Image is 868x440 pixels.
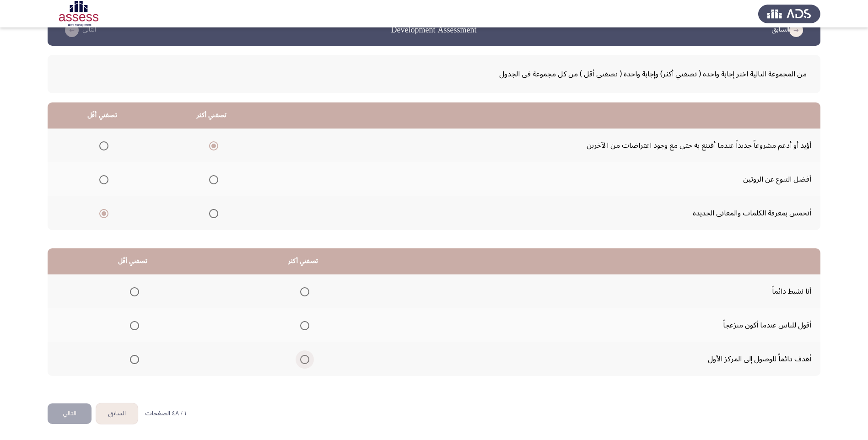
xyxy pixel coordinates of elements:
[59,23,99,38] button: check the missing
[126,317,139,333] mat-radio-group: Select an option
[48,102,157,129] th: تصفني أقَل
[96,403,138,424] button: load previous page
[388,274,820,308] td: أنا نشيط دائماً
[96,138,108,153] mat-radio-group: Select an option
[391,24,477,36] h3: Development Assessment
[96,205,108,221] mat-radio-group: Select an option
[48,403,92,424] button: check the missing
[266,196,820,230] td: أتحمس بمعرفة الكلمات والمعاني الجديدة
[218,248,388,274] th: تصفني أكثر
[297,284,309,299] mat-radio-group: Select an option
[388,308,820,342] td: أقول للناس عندما أكون منزعجاً
[48,248,218,274] th: تصفني أقَل
[126,351,139,367] mat-radio-group: Select an option
[205,138,218,153] mat-radio-group: Select an option
[157,102,266,129] th: تصفني أكثر
[205,172,218,187] mat-radio-group: Select an option
[96,172,108,187] mat-radio-group: Select an option
[126,284,139,299] mat-radio-group: Select an option
[297,317,309,333] mat-radio-group: Select an option
[758,1,820,27] img: Assess Talent Management logo
[297,351,309,367] mat-radio-group: Select an option
[769,23,809,38] button: load previous page
[388,342,820,376] td: أهدف دائماً للوصول إلى المركز الأول
[205,205,218,221] mat-radio-group: Select an option
[48,1,110,27] img: Assessment logo of Development Assessment R1 (EN/AR)
[266,162,820,196] td: أفضل التنوع عن الروتين
[145,410,186,418] p: ١ / ٤٨ الصفحات
[266,129,820,162] td: أؤيد أو أدعم مشروعاً جديداً عندما أقتنع به حتى مع وجود اعتراضات من الآخرين
[61,66,807,82] span: من المجموعة التالية اختر إجابة واحدة ( تصفني أكثر) وإجابة واحدة ( تصفني أقل ) من كل مجموعة فى الجدول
